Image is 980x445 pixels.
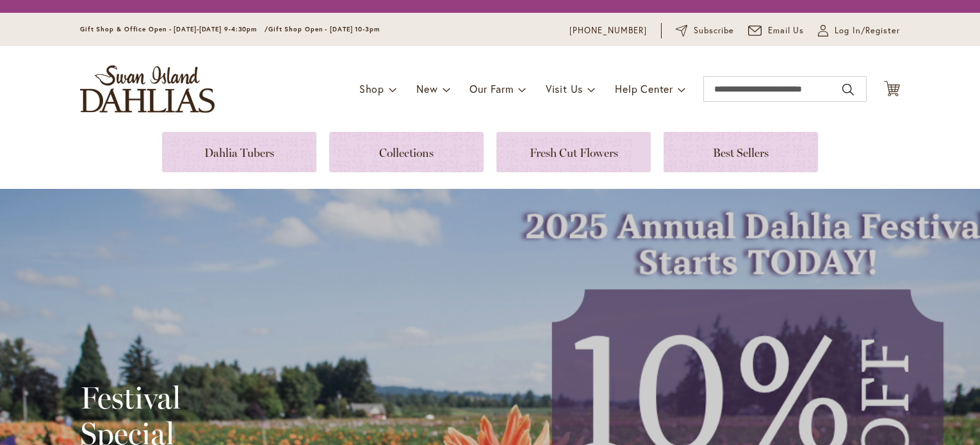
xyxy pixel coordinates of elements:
[80,25,268,33] span: Gift Shop & Office Open - [DATE]-[DATE] 9-4:30pm /
[676,24,734,37] a: Subscribe
[80,65,215,113] a: store logo
[818,24,900,37] a: Log In/Register
[748,24,804,37] a: Email Us
[694,24,734,37] span: Subscribe
[842,79,854,100] button: Search
[416,82,437,95] span: New
[835,24,900,37] span: Log In/Register
[359,82,384,95] span: Shop
[768,24,804,37] span: Email Us
[268,25,380,33] span: Gift Shop Open - [DATE] 10-3pm
[546,82,583,95] span: Visit Us
[470,82,513,95] span: Our Farm
[615,82,673,95] span: Help Center
[569,24,647,37] a: [PHONE_NUMBER]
